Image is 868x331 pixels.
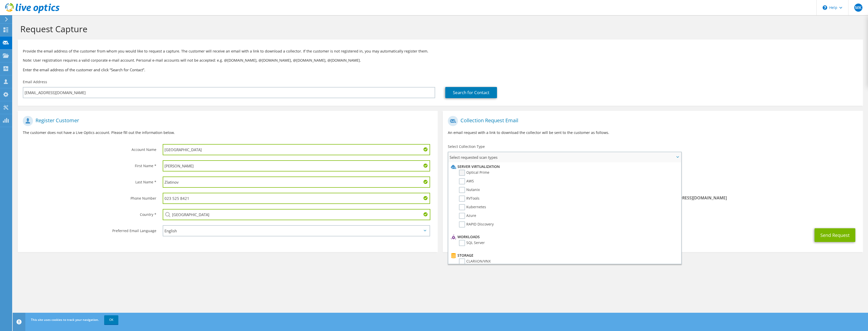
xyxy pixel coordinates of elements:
[459,196,479,202] label: RVTools
[823,5,827,10] svg: \n
[459,187,480,193] label: Nutanix
[23,177,156,185] label: Last Name *
[31,318,99,322] span: This site uses cookies to track your navigation.
[443,206,863,223] div: CC & Reply To
[459,240,485,246] label: SQL Server
[459,170,489,176] label: Optical Prime
[23,144,156,152] label: Account Name
[459,178,474,184] label: AWS
[443,164,863,183] div: Requested Collections
[450,252,678,258] li: Storage
[854,4,862,12] span: MK
[815,228,855,242] button: Send Request
[23,48,858,54] p: Provide the email address of the customer from whom you would like to request a capture. The cust...
[448,116,855,126] h1: Collection Request Email
[459,204,486,210] label: Kubernetes
[459,213,476,219] label: Azure
[23,116,430,126] h1: Register Customer
[443,186,653,203] div: To
[20,24,858,34] h1: Request Capture
[658,195,858,201] span: [EMAIL_ADDRESS][DOMAIN_NAME]
[104,315,118,324] a: OK
[448,144,485,149] label: Select Collection Type
[450,234,678,240] li: Workloads
[23,130,433,135] p: The customer does not have a Live Optics account. Please fill out the information below.
[23,67,858,73] h3: Enter the email address of the customer and click “Search for Contact”.
[450,164,678,170] li: Server Virtualization
[448,130,858,135] p: An email request with a link to download the collector will be sent to the customer as follows.
[448,152,681,162] span: Select requested scan types
[23,58,858,63] p: Note: User registration requires a valid corporate e-mail account. Personal e-mail accounts will ...
[459,258,491,265] label: CLARiiON/VNX
[23,160,156,168] label: First Name *
[23,225,156,233] label: Preferred Email Language
[459,221,494,228] label: RAPID Discovery
[23,79,47,84] label: Email Address
[445,87,497,98] a: Search for Contact
[23,209,156,217] label: Country *
[653,186,863,203] div: Sender & From
[23,193,156,201] label: Phone Number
